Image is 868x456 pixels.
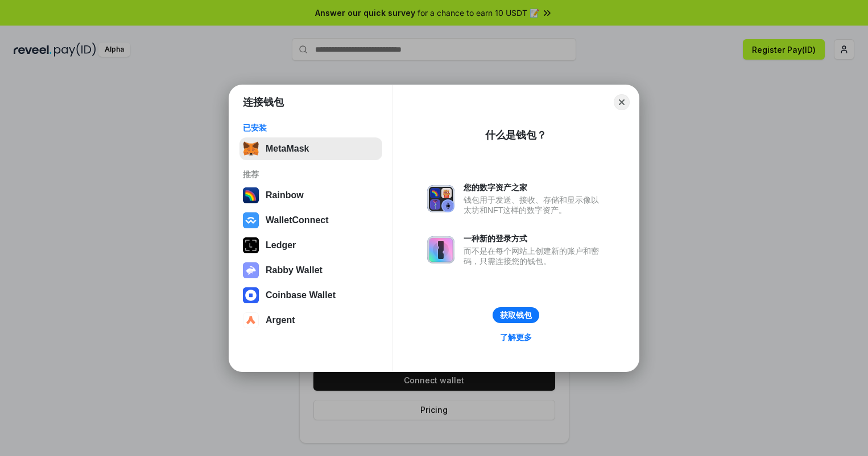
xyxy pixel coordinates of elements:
div: Coinbase Wallet [266,290,336,300]
img: svg+xml,%3Csvg%20xmlns%3D%22http%3A%2F%2Fwww.w3.org%2F2000%2Fsvg%22%20fill%3D%22none%22%20viewBox... [427,236,454,263]
div: Rainbow [266,190,304,200]
div: 什么是钱包？ [485,128,547,142]
img: svg+xml,%3Csvg%20fill%3D%22none%22%20height%3D%2233%22%20viewBox%3D%220%200%2035%2033%22%20width%... [243,141,259,157]
button: 获取钱包 [493,307,539,323]
button: Ledger [239,234,382,257]
div: 钱包用于发送、接收、存储和显示像以太坊和NFT这样的数字资产。 [464,195,605,215]
img: svg+xml,%3Csvg%20width%3D%2228%22%20height%3D%2228%22%20viewBox%3D%220%200%2028%2028%22%20fill%3D... [243,212,259,228]
div: 已安装 [243,123,379,133]
h1: 连接钱包 [243,95,284,109]
button: Rainbow [239,184,382,207]
img: svg+xml,%3Csvg%20xmlns%3D%22http%3A%2F%2Fwww.w3.org%2F2000%2Fsvg%22%20fill%3D%22none%22%20viewBox... [243,262,259,278]
img: svg+xml,%3Csvg%20width%3D%22120%22%20height%3D%22120%22%20viewBox%3D%220%200%20120%20120%22%20fil... [243,187,259,203]
img: svg+xml,%3Csvg%20width%3D%2228%22%20height%3D%2228%22%20viewBox%3D%220%200%2028%2028%22%20fill%3D... [243,312,259,328]
img: svg+xml,%3Csvg%20width%3D%2228%22%20height%3D%2228%22%20viewBox%3D%220%200%2028%2028%22%20fill%3D... [243,287,259,303]
button: WalletConnect [239,209,382,232]
div: 了解更多 [500,332,532,342]
div: Argent [266,315,295,325]
button: Rabby Wallet [239,259,382,282]
button: Argent [239,309,382,332]
div: 获取钱包 [500,310,532,320]
div: 而不是在每个网站上创建新的账户和密码，只需连接您的钱包。 [464,246,605,266]
button: Coinbase Wallet [239,284,382,307]
img: svg+xml,%3Csvg%20xmlns%3D%22http%3A%2F%2Fwww.w3.org%2F2000%2Fsvg%22%20fill%3D%22none%22%20viewBox... [427,185,454,212]
div: 您的数字资产之家 [464,182,605,193]
div: Ledger [266,240,296,250]
div: MetaMask [266,144,309,154]
div: Rabby Wallet [266,265,323,275]
img: svg+xml,%3Csvg%20xmlns%3D%22http%3A%2F%2Fwww.w3.org%2F2000%2Fsvg%22%20width%3D%2228%22%20height%3... [243,237,259,253]
button: Close [614,94,630,110]
div: 一种新的登录方式 [464,233,605,244]
div: WalletConnect [266,215,329,225]
button: MetaMask [239,137,382,160]
a: 了解更多 [493,330,539,345]
div: 推荐 [243,169,379,179]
